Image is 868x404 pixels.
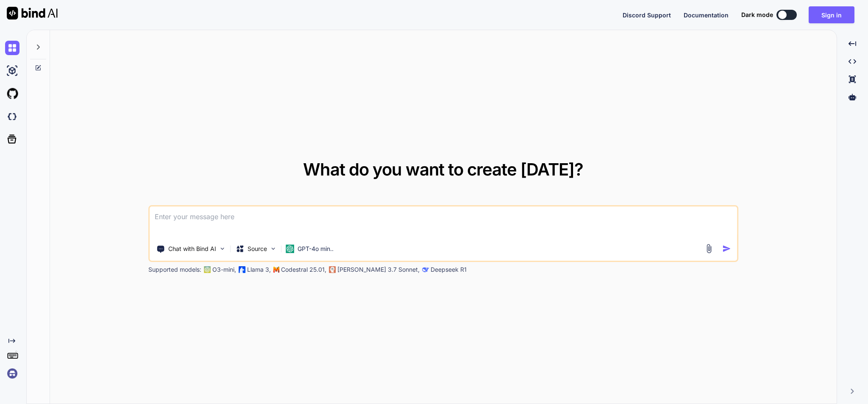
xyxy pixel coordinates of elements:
[247,265,271,274] p: Llama 3,
[204,266,211,273] img: GPT-4
[5,64,19,78] img: ai-studio
[286,245,294,253] img: GPT-4o mini
[148,265,201,274] p: Supported models:
[5,41,19,55] img: chat
[431,265,467,274] p: Deepseek R1
[239,266,245,273] img: Llama2
[623,11,671,20] button: Discord Support
[303,159,583,180] span: What do you want to create [DATE]?
[337,265,420,274] p: [PERSON_NAME] 3.7 Sonnet,
[704,244,714,254] img: attachment
[422,266,429,273] img: claude
[212,265,236,274] p: O3-mini,
[623,11,671,19] span: Discord Support
[168,245,216,253] p: Chat with Bind AI
[281,265,326,274] p: Codestral 25.01,
[7,7,58,20] img: Bind AI
[270,245,277,252] img: Pick Models
[329,266,336,273] img: claude
[248,245,267,253] p: Source
[722,244,731,253] img: icon
[5,86,19,101] img: githubLight
[809,6,854,23] button: Sign in
[5,366,19,381] img: signin
[684,11,729,20] button: Documentation
[273,267,279,273] img: Mistral-AI
[741,11,773,19] span: Dark mode
[298,245,334,253] p: GPT-4o min..
[684,11,729,19] span: Documentation
[5,109,19,124] img: darkCloudIdeIcon
[219,245,226,252] img: Pick Tools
